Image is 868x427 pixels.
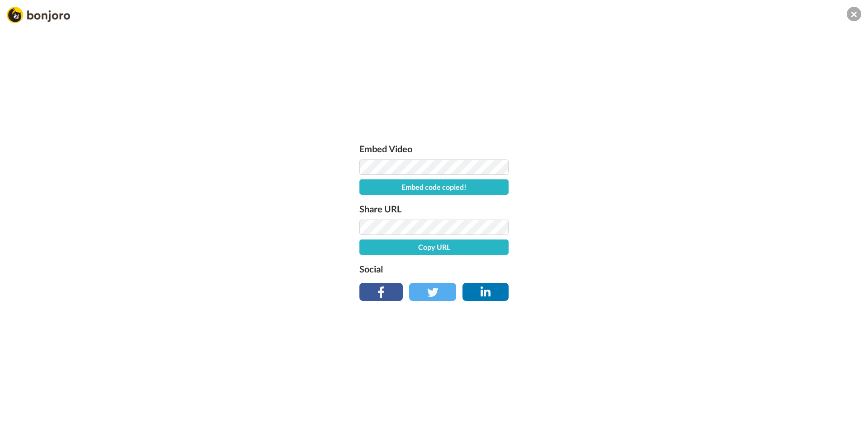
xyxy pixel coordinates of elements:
img: Bonjoro Logo [7,7,70,23]
label: Social [359,262,509,276]
button: Embed code copied! [359,179,509,195]
button: Copy URL [359,239,509,255]
label: Share URL [359,202,509,216]
label: Embed Video [359,141,509,156]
